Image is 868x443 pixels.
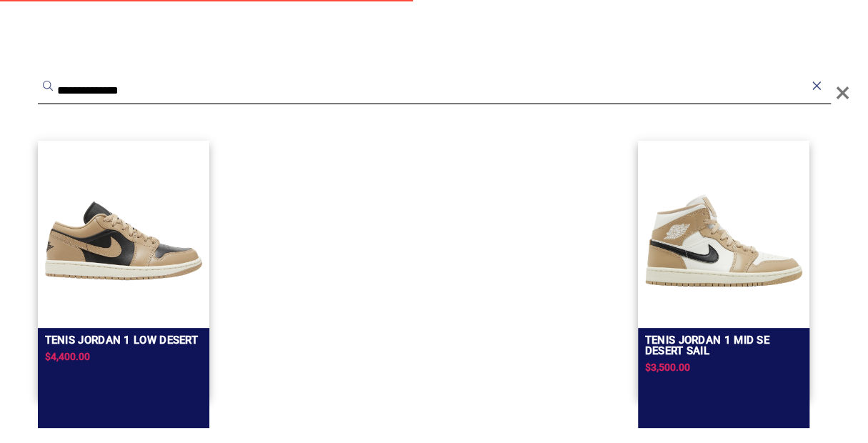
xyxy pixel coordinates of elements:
span: $3,500.00 [645,362,690,373]
a: TENIS JORDAN 1 MID SE DESERT SAILTENIS JORDAN 1 MID SE DESERT SAIL$3,500.00 [638,141,809,398]
span: Close Overlay [835,71,850,114]
img: TENIS JORDAN 1 MID SE DESERT SAIL [645,162,802,319]
a: TENIS JORDAN 1 LOW DESERT TENIS JORDAN 1 LOW DESERT$4,400.00 [38,141,209,398]
button: Submit [41,79,55,93]
h2: TENIS JORDAN 1 MID SE DESERT SAIL [645,335,802,357]
span: $4,400.00 [45,351,90,362]
button: Reset [809,79,824,93]
h2: TENIS JORDAN 1 LOW DESERT [45,335,199,346]
img: TENIS JORDAN 1 LOW DESERT [45,162,202,319]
